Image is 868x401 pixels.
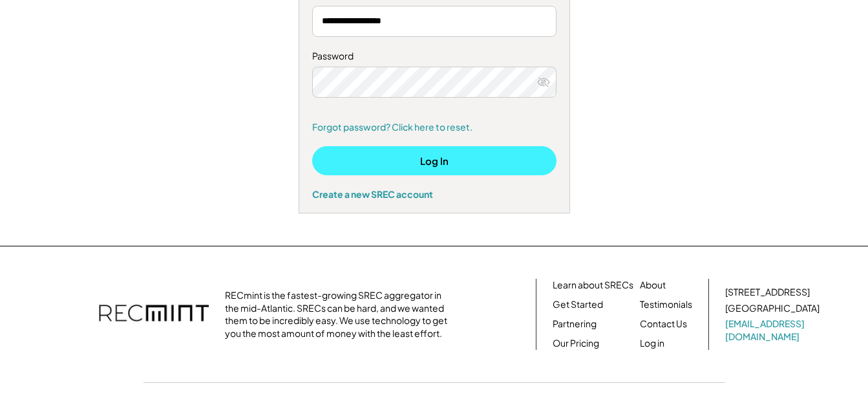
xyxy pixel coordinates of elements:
a: Get Started [553,298,603,311]
div: [STREET_ADDRESS] [725,286,810,299]
a: Our Pricing [553,337,599,350]
a: Testimonials [640,298,692,311]
a: About [640,279,666,292]
a: Partnering [553,318,597,331]
button: Log In [312,146,556,175]
a: Contact Us [640,318,687,331]
a: [EMAIL_ADDRESS][DOMAIN_NAME] [725,318,822,343]
div: Create a new SREC account [312,188,556,200]
a: Log in [640,337,664,350]
div: Password [312,50,556,63]
img: recmint-logotype%403x.png [99,292,209,337]
div: [GEOGRAPHIC_DATA] [725,302,820,315]
a: Learn about SRECs [553,279,633,292]
div: RECmint is the fastest-growing SREC aggregator in the mid-Atlantic. SRECs can be hard, and we wan... [225,289,454,340]
a: Forgot password? Click here to reset. [312,121,556,134]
